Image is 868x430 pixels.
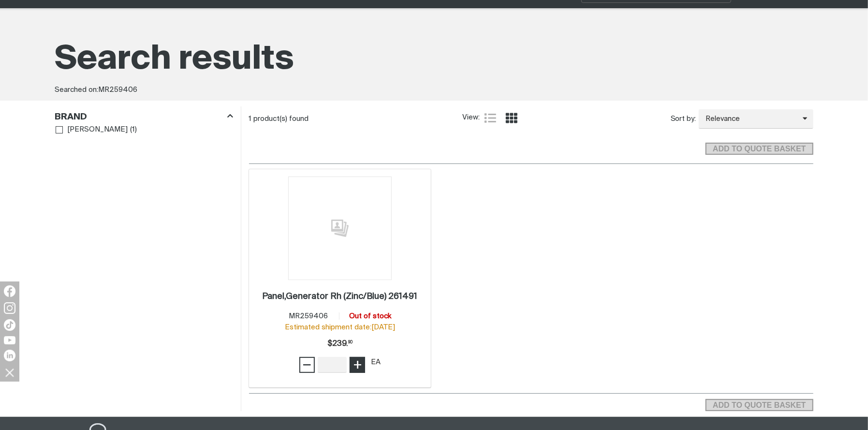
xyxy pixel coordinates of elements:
section: Add to cart control [249,132,813,158]
img: Facebook [4,285,15,297]
span: Relevance [699,114,803,125]
span: Out of stock [349,312,391,320]
span: + [353,356,362,373]
span: ADD TO QUOTE BASKET [706,143,812,155]
a: [PERSON_NAME] [56,123,128,136]
h1: Search results [55,38,813,81]
sup: 90 [348,341,353,344]
div: Brand [55,110,233,123]
span: Sort by: [671,114,696,125]
ul: Brand [56,123,233,136]
button: Add selected products to the shopping cart [706,143,813,155]
span: $239. [327,334,353,354]
span: Estimated shipment date: [DATE] [285,324,395,331]
a: List view [485,112,496,124]
h2: Panel,Generator Rh (Zinc/Blue) 261491 [262,292,417,301]
button: Add selected products to the shopping cart [706,399,813,412]
div: Searched on: [55,85,813,96]
span: [PERSON_NAME] [67,124,128,135]
div: EA [371,357,381,368]
h3: Brand [55,112,88,123]
img: LinkedIn [4,350,15,361]
span: − [303,356,312,373]
span: ADD TO QUOTE BASKET [706,399,812,412]
img: No image for this product [288,177,392,280]
div: 1 [249,114,462,124]
span: MR259406 [99,86,138,93]
span: View: [462,112,480,123]
img: YouTube [4,336,15,344]
a: Panel,Generator Rh (Zinc/Blue) 261491 [262,291,417,302]
span: MR259406 [289,312,328,320]
span: product(s) found [254,115,309,122]
section: Add to cart control [706,396,813,412]
section: Product list controls [249,106,813,131]
aside: Filters [55,106,233,137]
img: hide socials [1,364,18,381]
img: TikTok [4,319,15,331]
div: Price [327,334,353,354]
img: Instagram [4,302,15,314]
span: ( 1 ) [130,124,137,135]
